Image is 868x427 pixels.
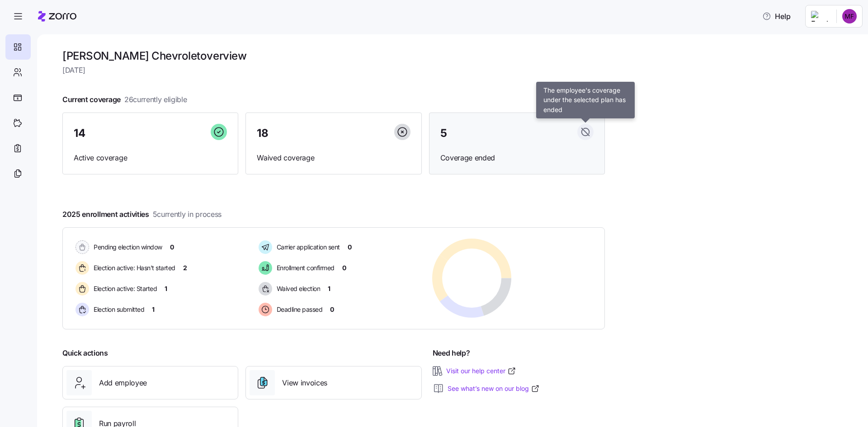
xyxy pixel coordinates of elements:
[74,152,227,164] span: Active coverage
[811,11,829,22] img: Employer logo
[183,263,187,272] span: 2
[755,7,798,25] button: Help
[446,366,516,375] a: Visit our help center
[62,209,222,220] span: 2025 enrollment activities
[433,347,470,359] span: Need help?
[91,243,162,252] span: Pending election window
[842,9,857,23] img: ab950ebd7c731523cc3f55f7534ab0d0
[62,65,605,76] span: [DATE]
[328,284,330,293] span: 1
[440,152,594,164] span: Coverage ended
[330,305,334,314] span: 0
[448,384,540,393] a: See what’s new on our blog
[274,305,323,314] span: Deadline passed
[274,243,340,252] span: Carrier application sent
[274,284,321,293] span: Waived election
[99,377,147,389] span: Add employee
[62,347,108,359] span: Quick actions
[274,263,335,272] span: Enrollment confirmed
[257,152,410,164] span: Waived coverage
[257,128,268,139] span: 18
[165,284,167,293] span: 1
[91,284,157,293] span: Election active: Started
[348,243,352,252] span: 0
[152,305,155,314] span: 1
[342,263,346,272] span: 0
[762,11,791,22] span: Help
[91,263,175,272] span: Election active: Hasn't started
[62,94,187,105] span: Current coverage
[62,49,605,63] h1: [PERSON_NAME] Chevrolet overview
[170,243,174,252] span: 0
[153,209,222,220] span: 5 currently in process
[282,377,327,389] span: View invoices
[124,94,187,105] span: 26 currently eligible
[74,128,85,139] span: 14
[91,305,144,314] span: Election submitted
[440,128,447,139] span: 5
